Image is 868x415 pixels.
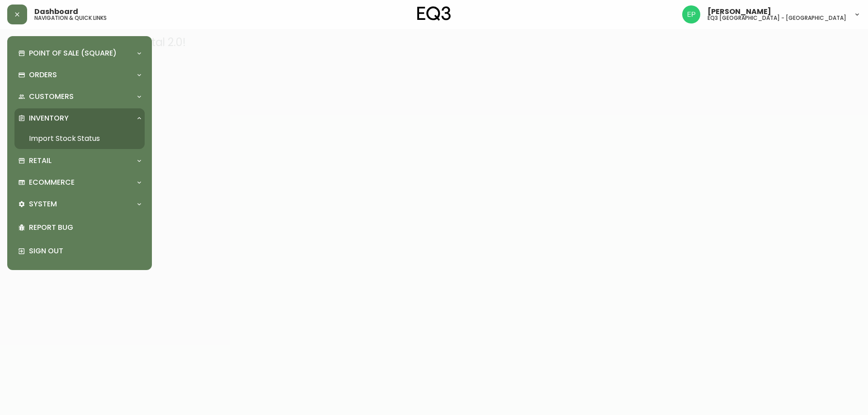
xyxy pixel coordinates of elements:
[14,151,145,171] div: Retail
[29,113,69,123] p: Inventory
[14,87,145,107] div: Customers
[708,8,771,15] span: [PERSON_NAME]
[29,70,57,80] p: Orders
[14,128,145,149] a: Import Stock Status
[14,65,145,85] div: Orders
[29,92,74,102] p: Customers
[14,239,145,263] div: Sign Out
[34,15,107,21] h5: navigation & quick links
[14,194,145,214] div: System
[29,156,52,166] p: Retail
[29,199,57,209] p: System
[29,223,141,233] p: Report Bug
[708,15,846,21] h5: eq3 [GEOGRAPHIC_DATA] - [GEOGRAPHIC_DATA]
[14,108,145,128] div: Inventory
[29,177,75,187] p: Ecommerce
[29,246,141,256] p: Sign Out
[14,43,145,63] div: Point of Sale (Square)
[14,216,145,239] div: Report Bug
[682,5,700,23] img: edb0eb29d4ff191ed42d19acdf48d771
[29,48,117,58] p: Point of Sale (Square)
[417,6,451,21] img: logo
[14,173,145,192] div: Ecommerce
[34,8,78,15] span: Dashboard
